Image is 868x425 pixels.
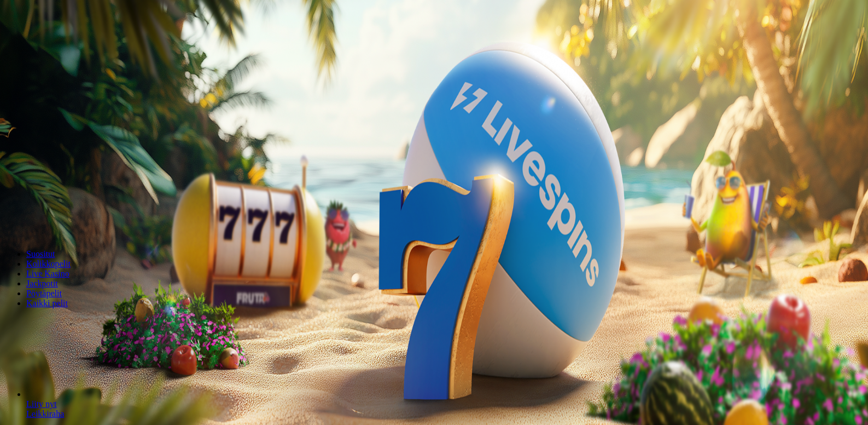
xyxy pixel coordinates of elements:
[4,231,864,329] header: Lobby
[26,399,57,409] span: Liity nyt
[26,279,58,288] a: Jackpotit
[26,289,62,298] a: Pöytäpelit
[26,259,71,268] a: Kolikkopelit
[26,298,68,308] a: Kaikki pelit
[26,249,55,259] a: Suositut
[26,269,69,278] a: Live Kasino
[26,399,57,409] a: Gates of Olympus Super Scatter
[4,231,864,308] nav: Lobby
[26,409,64,418] a: Gates of Olympus Super Scatter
